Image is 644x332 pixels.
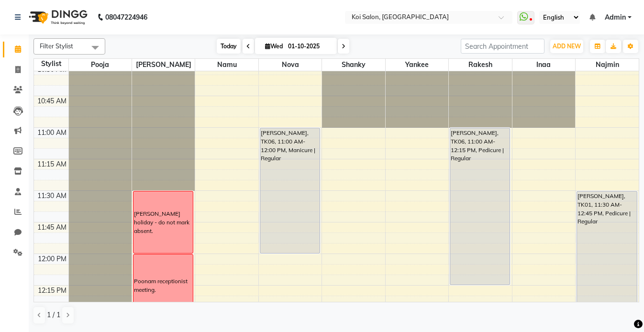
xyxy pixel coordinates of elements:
[553,43,581,50] span: ADD NEW
[35,191,68,201] div: 11:30 AM
[260,128,320,253] div: [PERSON_NAME], TK06, 11:00 AM-12:00 PM, Manicure | Regular
[450,128,510,285] div: [PERSON_NAME], TK06, 11:00 AM-12:15 PM, Pedicure | Regular
[132,59,195,71] span: [PERSON_NAME]
[35,222,68,232] div: 11:45 AM
[386,59,448,71] span: Yankee
[35,96,68,106] div: 10:45 AM
[24,4,90,31] img: logo
[36,286,68,296] div: 12:15 PM
[461,39,544,54] input: Search Appointment
[263,43,285,50] span: Wed
[105,4,147,31] b: 08047224946
[36,254,68,264] div: 12:00 PM
[285,39,333,54] input: 2025-10-01
[576,59,639,71] span: Najmin
[47,310,60,320] span: 1 / 1
[134,210,192,235] div: [PERSON_NAME] holiday - do not mark absent.
[195,59,258,71] span: Namu
[34,59,68,69] div: Stylist
[259,59,322,71] span: Nova
[322,59,385,71] span: Shanky
[512,59,575,71] span: Inaa
[40,42,73,50] span: Filter Stylist
[550,40,583,53] button: ADD NEW
[69,59,132,71] span: Pooja
[605,12,626,22] span: Admin
[217,39,241,54] span: Today
[35,128,68,138] div: 11:00 AM
[449,59,511,71] span: Rakesh
[35,159,68,169] div: 11:15 AM
[134,277,192,294] div: Poonam receptionist meeting.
